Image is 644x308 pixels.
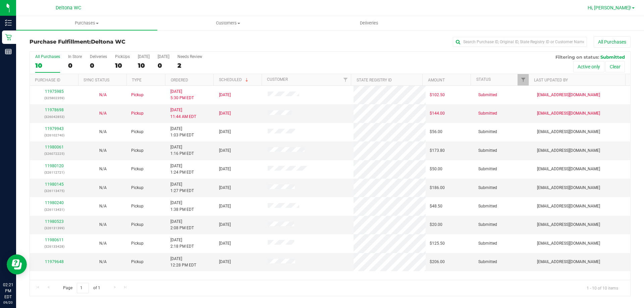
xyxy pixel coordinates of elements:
a: 11975985 [45,89,64,94]
span: [DATE] 5:30 PM EDT [170,88,194,101]
button: N/A [99,203,107,209]
p: (326133428) [34,243,74,250]
span: $102.50 [430,92,445,98]
p: (325802359) [34,95,74,101]
span: Not Applicable [99,93,107,97]
span: $20.00 [430,222,442,228]
span: [DATE] 2:18 PM EDT [170,237,194,250]
span: Pickup [131,203,144,209]
span: Not Applicable [99,222,107,227]
span: Deltona WC [56,5,81,11]
inline-svg: Inventory [5,19,12,26]
span: Submitted [478,92,497,98]
span: Submitted [478,259,497,265]
span: Not Applicable [99,148,107,153]
a: Customer [267,77,288,82]
a: Sync Status [84,78,109,82]
div: Needs Review [177,54,202,59]
span: $206.00 [430,259,445,265]
span: [DATE] 11:44 AM EDT [170,107,196,120]
a: 11980061 [45,145,64,149]
span: [EMAIL_ADDRESS][DOMAIN_NAME] [537,185,600,191]
p: (326112721) [34,169,74,176]
button: N/A [99,240,107,247]
span: $186.00 [430,185,445,191]
span: Not Applicable [99,167,107,171]
span: [DATE] [219,110,231,117]
div: 10 [115,62,130,69]
span: Pickup [131,185,144,191]
span: $50.00 [430,166,442,172]
span: $48.50 [430,203,442,209]
span: Customers [158,20,298,26]
p: (326113431) [34,206,74,213]
span: Submitted [478,203,497,209]
div: 10 [138,62,150,69]
p: (326131399) [34,225,74,231]
span: [DATE] [219,259,231,265]
div: 2 [177,62,202,69]
span: [DATE] [219,203,231,209]
span: $125.50 [430,240,445,247]
button: N/A [99,147,107,154]
a: Amount [428,78,445,82]
span: Filtering on status: [555,54,599,60]
a: Customers [157,16,299,30]
span: [EMAIL_ADDRESS][DOMAIN_NAME] [537,240,600,247]
p: (326042853) [34,114,74,120]
button: N/A [99,92,107,98]
span: [DATE] [219,222,231,228]
span: Submitted [478,166,497,172]
span: Pickup [131,259,144,265]
span: $173.80 [430,147,445,154]
span: [EMAIL_ADDRESS][DOMAIN_NAME] [537,129,600,135]
span: [DATE] [219,129,231,135]
span: Not Applicable [99,241,107,246]
div: 0 [68,62,82,69]
div: 0 [158,62,169,69]
span: Deliveries [351,20,387,26]
span: [DATE] 1:16 PM EDT [170,144,194,157]
div: [DATE] [158,54,169,59]
inline-svg: Retail [5,34,12,41]
div: [DATE] [138,54,150,59]
inline-svg: Reports [5,48,12,55]
div: All Purchases [35,54,60,59]
button: N/A [99,185,107,191]
span: [DATE] 1:38 PM EDT [170,200,194,212]
a: Last Updated By [534,78,568,82]
a: State Registry ID [357,78,392,82]
a: 11980240 [45,200,64,205]
span: Submitted [478,222,497,228]
span: [EMAIL_ADDRESS][DOMAIN_NAME] [537,203,600,209]
iframe: Resource center [7,254,27,274]
span: Pickup [131,110,144,117]
span: [DATE] [219,185,231,191]
span: [EMAIL_ADDRESS][DOMAIN_NAME] [537,92,600,98]
span: Pickup [131,222,144,228]
span: Submitted [478,129,497,135]
span: Not Applicable [99,185,107,190]
a: Status [476,77,491,82]
span: Deltona WC [91,39,125,45]
a: Filter [340,74,351,85]
span: [DATE] [219,147,231,154]
span: Not Applicable [99,259,107,264]
span: $56.00 [430,129,442,135]
a: 11980120 [45,164,64,168]
h3: Purchase Fulfillment: [30,39,230,45]
div: In Store [68,54,82,59]
span: [DATE] 1:24 PM EDT [170,163,194,176]
a: 11980523 [45,219,64,224]
div: Deliveries [90,54,107,59]
button: N/A [99,129,107,135]
a: 11979943 [45,126,64,131]
p: (326113475) [34,188,74,194]
a: Scheduled [219,77,250,82]
a: Deliveries [299,16,440,30]
span: [DATE] 1:27 PM EDT [170,181,194,194]
button: N/A [99,110,107,117]
span: Not Applicable [99,111,107,116]
span: Submitted [478,185,497,191]
span: [DATE] 12:28 PM EDT [170,256,196,268]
